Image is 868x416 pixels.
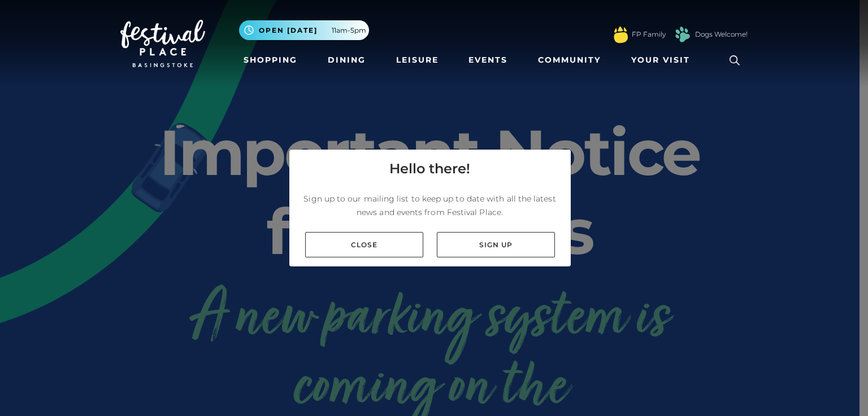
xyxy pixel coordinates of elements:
a: Events [464,50,512,71]
a: Shopping [239,50,302,71]
span: 11am-5pm [332,25,366,36]
a: Your Visit [627,50,700,71]
a: Sign up [437,232,555,257]
span: Open [DATE] [259,25,318,36]
a: Community [533,50,605,71]
button: Open [DATE] 11am-5pm [239,20,369,40]
a: FP Family [632,29,666,40]
a: Dining [323,50,370,71]
h4: Hello there! [389,159,470,179]
a: Dogs Welcome! [695,29,748,40]
span: Your Visit [631,54,690,66]
a: Leisure [392,50,443,71]
a: Close [305,232,423,257]
img: Festival Place Logo [120,20,205,67]
p: Sign up to our mailing list to keep up to date with all the latest news and events from Festival ... [298,192,562,219]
